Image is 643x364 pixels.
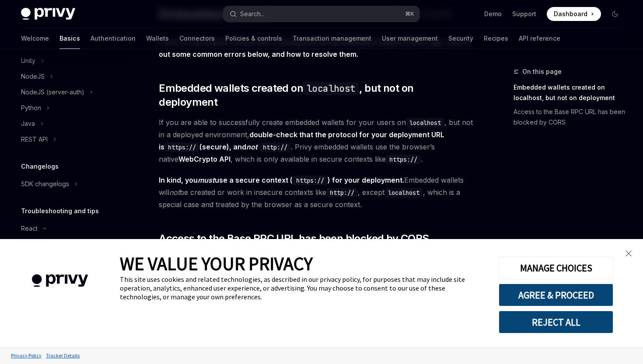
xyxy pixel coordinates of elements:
[159,130,444,151] strong: double-check that the protocol for your deployment URL is (secure), and
[13,262,107,300] img: company logo
[146,28,169,49] a: Wallets
[514,80,629,105] a: Embedded wallets created on localhost, but not on deployment
[406,118,444,128] code: localhost
[499,311,613,333] button: REJECT ALL
[59,28,80,49] a: Basics
[293,28,371,49] a: Transaction management
[514,105,629,129] a: Access to the Base RPC URL has been blocked by CORS
[14,84,126,100] button: Toggle NodeJS (server-auth) section
[159,174,473,211] span: Embedded wallets will be created or work in insecure contexts like , except , which is a special ...
[14,132,126,147] button: Toggle REST API section
[303,82,359,95] code: localhost
[169,188,180,197] em: not
[21,87,84,97] div: NodeJS (server-auth)
[21,179,69,189] div: SDK changelogs
[225,28,282,49] a: Policies & controls
[448,28,473,49] a: Security
[21,118,35,129] div: Java
[384,188,423,198] code: localhost
[21,71,45,82] div: NodeJS
[326,188,358,198] code: http://
[14,176,126,192] button: Toggle SDK changelogs section
[21,161,59,172] h5: Changelogs
[246,142,258,151] em: not
[44,348,82,363] a: Tracker Details
[608,7,622,21] button: Toggle dark mode
[178,155,231,164] a: WebCrypto API
[484,28,508,49] a: Recipes
[620,245,637,262] a: close banner
[9,348,44,363] a: Privacy Policy
[159,116,473,165] span: If you are able to successfully create embedded wallets for your users on , but not in a deployed...
[91,28,136,49] a: Authentication
[159,81,473,109] span: Embedded wallets created on , but not on deployment
[224,6,419,22] button: Open search
[240,9,265,19] div: Search...
[554,10,587,18] span: Dashboard
[164,142,199,152] code: https://
[21,206,99,216] h5: Troubleshooting and tips
[21,134,48,145] div: REST API
[519,28,560,49] a: API reference
[382,28,438,49] a: User management
[499,284,613,306] button: AGREE & PROCEED
[159,176,404,184] strong: In kind, you use a secure context ( ) for your deployment.
[626,250,632,257] img: close banner
[179,28,215,49] a: Connectors
[14,221,126,236] button: Toggle React section
[159,232,429,246] span: Access to the Base RPC URL has been blocked by CORS
[14,69,126,84] button: Toggle NodeJS section
[547,7,601,21] a: Dashboard
[14,116,126,132] button: Toggle Java section
[120,252,313,275] span: WE VALUE YOUR PRIVACY
[198,176,215,184] em: must
[21,28,49,49] a: Welcome
[14,100,126,116] button: Toggle Python section
[293,176,328,185] code: https://
[499,257,613,279] button: MANAGE CHOICES
[14,236,126,252] a: Common framework errors
[120,275,486,301] div: This site uses cookies and related technologies, as described in our privacy policy, for purposes...
[405,10,414,17] span: ⌘ K
[21,8,75,20] img: dark logo
[21,223,38,234] div: React
[484,10,502,18] a: Demo
[512,10,536,18] a: Support
[522,66,562,77] span: On this page
[21,103,41,113] div: Python
[259,142,291,152] code: http://
[386,155,421,164] code: https://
